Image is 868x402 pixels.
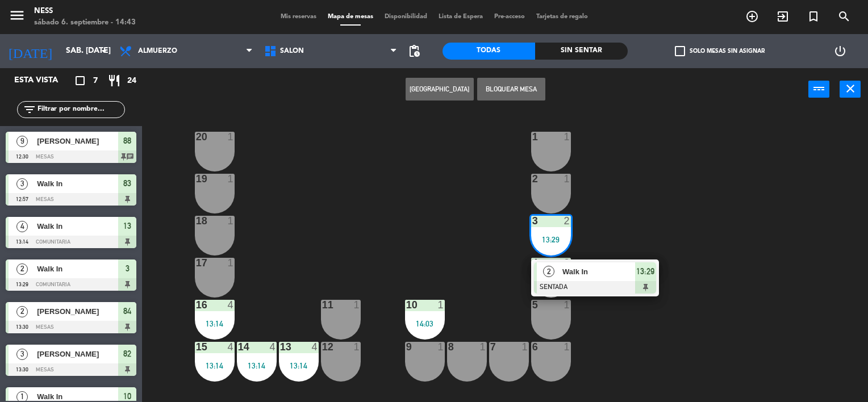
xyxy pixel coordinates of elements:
[812,82,826,95] i: power_input
[406,342,407,352] div: 9
[227,342,234,352] div: 4
[37,263,118,275] span: Walk In
[311,342,318,352] div: 4
[406,78,474,101] button: [GEOGRAPHIC_DATA]
[562,266,635,278] span: Walk In
[34,6,136,17] div: Ness
[123,219,131,233] span: 13
[840,81,861,98] button: close
[93,74,98,87] span: 7
[37,348,118,360] span: [PERSON_NAME]
[37,178,118,190] span: Walk In
[238,342,239,352] div: 14
[477,78,545,101] button: Bloquear Mesa
[227,174,234,184] div: 1
[126,262,130,275] span: 3
[564,216,570,226] div: 2
[353,300,360,310] div: 1
[237,362,277,370] div: 13:14
[36,103,124,116] input: Filtrar por nombre...
[844,82,857,95] i: close
[16,263,28,275] span: 2
[280,47,304,55] span: SALON
[227,258,234,268] div: 1
[196,342,197,352] div: 15
[269,342,276,352] div: 4
[196,300,197,310] div: 16
[543,266,554,277] span: 2
[16,349,28,360] span: 3
[16,178,28,190] span: 3
[195,362,235,370] div: 13:14
[9,7,26,28] button: menu
[745,10,759,23] i: add_circle_outline
[636,265,654,278] span: 13:29
[16,306,28,317] span: 2
[23,103,36,116] i: filter_list
[808,81,829,98] button: power_input
[532,258,533,268] div: 4
[532,300,533,310] div: 5
[275,14,322,20] span: Mis reservas
[675,46,765,56] label: Solo mesas sin asignar
[776,10,790,23] i: exit_to_app
[564,174,570,184] div: 1
[448,342,449,352] div: 8
[521,342,528,352] div: 1
[443,43,535,60] div: Todas
[196,174,197,184] div: 19
[564,342,570,352] div: 1
[279,362,319,370] div: 13:14
[675,46,685,56] span: check_box_outline_blank
[37,305,118,317] span: [PERSON_NAME]
[532,174,533,184] div: 2
[138,47,177,55] span: Almuerzo
[227,132,234,142] div: 1
[123,177,131,190] span: 83
[407,44,421,58] span: pending_actions
[196,216,197,226] div: 18
[532,342,533,352] div: 6
[535,43,628,60] div: Sin sentar
[322,14,379,20] span: Mapa de mesas
[16,221,28,232] span: 4
[196,258,197,268] div: 17
[379,14,433,20] span: Disponibilidad
[123,347,131,361] span: 82
[489,14,531,20] span: Pre-acceso
[479,342,486,352] div: 1
[9,7,26,24] i: menu
[564,132,570,142] div: 1
[127,74,136,87] span: 24
[16,136,28,147] span: 9
[532,216,533,226] div: 3
[532,132,533,142] div: 1
[353,342,360,352] div: 1
[564,258,570,268] div: 2
[123,304,131,318] span: 84
[437,342,444,352] div: 1
[564,300,570,310] div: 1
[807,10,820,23] i: turned_in_not
[531,236,571,244] div: 13:29
[227,300,234,310] div: 4
[37,135,118,147] span: [PERSON_NAME]
[73,74,87,87] i: crop_square
[833,44,847,58] i: power_settings_new
[34,17,136,28] div: sábado 6. septiembre - 14:43
[196,132,197,142] div: 20
[433,14,489,20] span: Lista de Espera
[531,14,594,20] span: Tarjetas de regalo
[195,320,235,328] div: 13:14
[37,220,118,232] span: Walk In
[280,342,281,352] div: 13
[837,10,851,23] i: search
[227,216,234,226] div: 1
[437,300,444,310] div: 1
[6,74,82,87] div: Esta vista
[123,134,131,148] span: 88
[406,300,407,310] div: 10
